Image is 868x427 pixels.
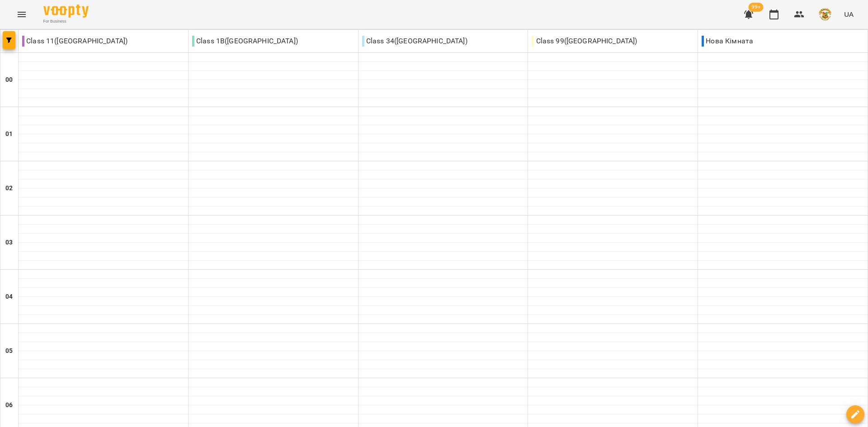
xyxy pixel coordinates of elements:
h6: 03 [5,238,13,248]
button: UA [840,6,857,23]
p: Class 11([GEOGRAPHIC_DATA]) [22,36,127,47]
span: UA [844,9,854,19]
p: Class 1B([GEOGRAPHIC_DATA]) [192,36,298,47]
h6: 05 [5,346,13,356]
img: Voopty Logo [43,5,89,18]
span: For Business [43,19,89,24]
p: Class 99([GEOGRAPHIC_DATA]) [532,36,637,47]
h6: 01 [5,129,13,139]
button: Menu [11,4,33,25]
h6: 06 [5,400,13,410]
h6: 04 [5,292,13,302]
h6: 02 [5,183,13,193]
p: Нова Кімната [702,36,753,47]
span: 99+ [749,3,764,12]
img: e4fadf5fdc8e1f4c6887bfc6431a60f1.png [819,8,831,21]
h6: 00 [5,75,13,85]
p: Class 34([GEOGRAPHIC_DATA]) [362,36,467,47]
